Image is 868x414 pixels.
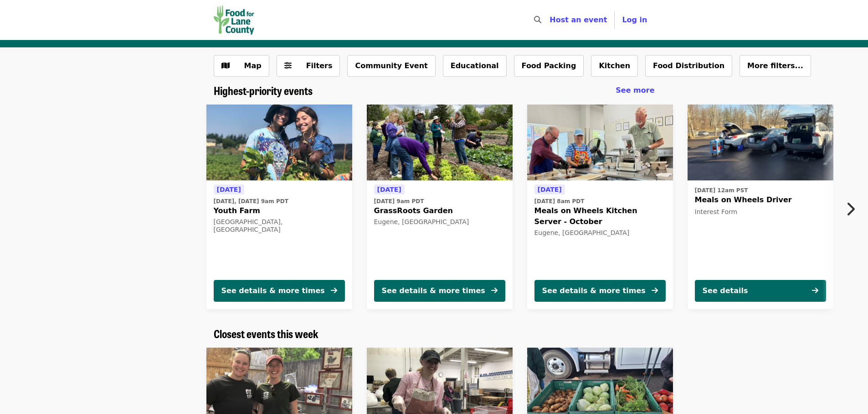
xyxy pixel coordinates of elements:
[491,286,498,295] i: arrow-right icon
[214,197,288,205] time: [DATE], [DATE] 9am PDT
[244,61,262,70] span: Map
[374,280,505,302] button: See details & more times
[443,55,507,77] button: Educational
[534,205,666,227] span: Meals on Wheels Kitchen Server - October
[688,105,833,181] img: Meals on Wheels Driver organized by Food for Lane County
[615,11,654,29] button: Log in
[217,186,241,193] span: [DATE]
[838,196,868,222] button: Next item
[645,55,732,77] button: Food Distribution
[214,84,313,97] a: Highest-priority events
[331,286,337,295] i: arrow-right icon
[846,200,855,218] i: chevron-right icon
[214,218,345,234] div: [GEOGRAPHIC_DATA], [GEOGRAPHIC_DATA]
[214,327,318,340] a: Closest events this week
[534,280,666,302] button: See details & more times
[740,55,811,77] button: More filters...
[703,285,748,296] div: See details
[277,55,340,77] button: Filters (0 selected)
[214,325,318,341] span: Closest events this week
[695,186,748,195] time: [DATE] 12am PST
[382,285,485,296] div: See details & more times
[214,205,345,216] span: Youth Farm
[221,285,325,296] div: See details & more times
[221,61,230,70] i: map icon
[534,197,585,205] time: [DATE] 8am PDT
[550,15,607,24] a: Host an event
[538,186,562,193] span: [DATE]
[542,285,646,296] div: See details & more times
[306,61,333,70] span: Filters
[514,55,584,77] button: Food Packing
[812,286,818,295] i: arrow-right icon
[534,229,666,237] div: Eugene, [GEOGRAPHIC_DATA]
[214,82,313,98] span: Highest-priority events
[688,105,833,309] a: See details for "Meals on Wheels Driver"
[534,15,541,24] i: search icon
[547,9,554,31] input: Search
[374,197,424,205] time: [DATE] 9am PDT
[206,327,662,340] div: Closest events this week
[616,86,654,95] span: See more
[616,85,654,96] a: See more
[527,105,673,309] a: See details for "Meals on Wheels Kitchen Server - October"
[347,55,435,77] button: Community Event
[206,105,352,181] img: Youth Farm organized by Food for Lane County
[591,55,638,77] button: Kitchen
[374,205,505,216] span: GrassRoots Garden
[527,105,673,181] img: Meals on Wheels Kitchen Server - October organized by Food for Lane County
[367,105,513,181] img: GrassRoots Garden organized by Food for Lane County
[695,280,826,302] button: See details
[377,186,401,193] span: [DATE]
[652,286,658,295] i: arrow-right icon
[284,61,292,70] i: sliders-h icon
[206,84,662,97] div: Highest-priority events
[695,208,738,215] span: Interest Form
[374,218,505,226] div: Eugene, [GEOGRAPHIC_DATA]
[747,61,803,70] span: More filters...
[214,5,255,35] img: Food for Lane County - Home
[367,105,513,309] a: See details for "GrassRoots Garden"
[206,105,352,309] a: See details for "Youth Farm"
[214,280,345,302] button: See details & more times
[622,15,647,24] span: Log in
[214,55,269,77] button: Show map view
[695,195,826,205] span: Meals on Wheels Driver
